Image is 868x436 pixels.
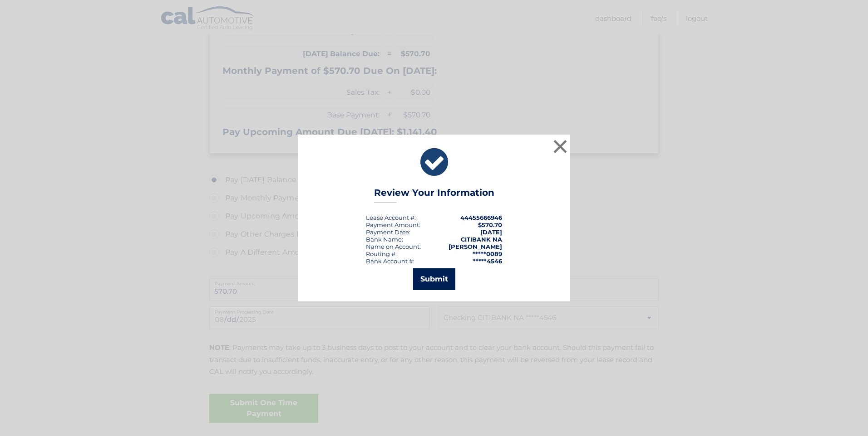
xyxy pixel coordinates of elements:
[366,257,414,265] div: Bank Account #:
[460,214,502,221] strong: 44455666946
[480,228,502,236] span: [DATE]
[478,221,502,228] span: $570.70
[366,250,397,257] div: Routing #:
[461,236,502,243] strong: CITIBANK NA
[366,214,416,221] div: Lease Account #:
[413,268,455,290] button: Submit
[374,187,494,203] h3: Review Your Information
[449,243,502,250] strong: [PERSON_NAME]
[551,137,569,155] button: ×
[366,243,421,250] div: Name on Account:
[366,236,403,243] div: Bank Name:
[366,228,409,236] span: Payment Date
[366,228,410,236] div: :
[366,221,420,228] div: Payment Amount:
